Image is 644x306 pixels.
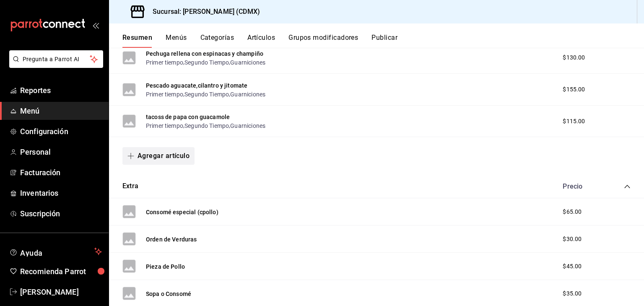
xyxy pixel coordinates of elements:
span: Configuración [20,126,102,137]
span: Pregunta a Parrot AI [23,55,90,64]
button: Guarniciones [230,122,265,130]
span: Reportes [20,85,102,96]
button: Pechuga rellena con espinacas y champiño [146,49,263,58]
button: Resumen [122,34,152,48]
span: Inventarios [20,187,102,199]
button: Agregar artículo [122,147,195,165]
div: Precio [554,182,608,190]
button: Guarniciones [230,58,265,67]
button: Grupos modificadores [288,34,358,48]
button: Orden de Verduras [146,235,197,244]
button: tacoss de papa con guacamole [146,113,230,121]
h3: Sucursal: [PERSON_NAME] (CDMX) [146,7,260,17]
button: Pescado aguacate,cilantro y jitomate [146,81,247,90]
span: $45.00 [563,262,582,271]
button: Publicar [371,34,397,48]
span: Suscripción [20,208,102,219]
span: $130.00 [563,53,585,62]
button: collapse-category-row [624,183,631,190]
button: Guarniciones [230,90,265,99]
button: Primer tiempo [146,122,183,130]
button: Segundo Tiempo [184,58,229,67]
button: Primer tiempo [146,90,183,99]
button: Extra [122,182,138,191]
button: Primer tiempo [146,58,183,67]
span: $115.00 [563,117,585,126]
button: Segundo Tiempo [184,90,229,99]
button: Menús [166,34,187,48]
span: $65.00 [563,207,582,216]
a: Pregunta a Parrot AI [6,61,103,70]
button: Sopa o Consomé [146,290,191,298]
span: Facturación [20,167,102,178]
span: $30.00 [563,235,582,244]
button: open_drawer_menu [92,22,99,29]
span: $155.00 [563,85,585,94]
span: Personal [20,146,102,158]
button: Categorías [200,34,234,48]
div: , , [146,90,265,99]
span: Ayuda [20,246,91,257]
span: [PERSON_NAME] [20,286,102,298]
span: Recomienda Parrot [20,266,102,277]
button: Segundo Tiempo [184,122,229,130]
span: $35.00 [563,289,582,298]
button: Pieza de Pollo [146,262,185,271]
div: , , [146,58,265,67]
button: Pregunta a Parrot AI [9,50,103,68]
div: navigation tabs [122,34,644,48]
button: Consomé especial (cpollo) [146,208,218,216]
div: , , [146,121,265,130]
span: Menú [20,105,102,117]
button: Artículos [247,34,275,48]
